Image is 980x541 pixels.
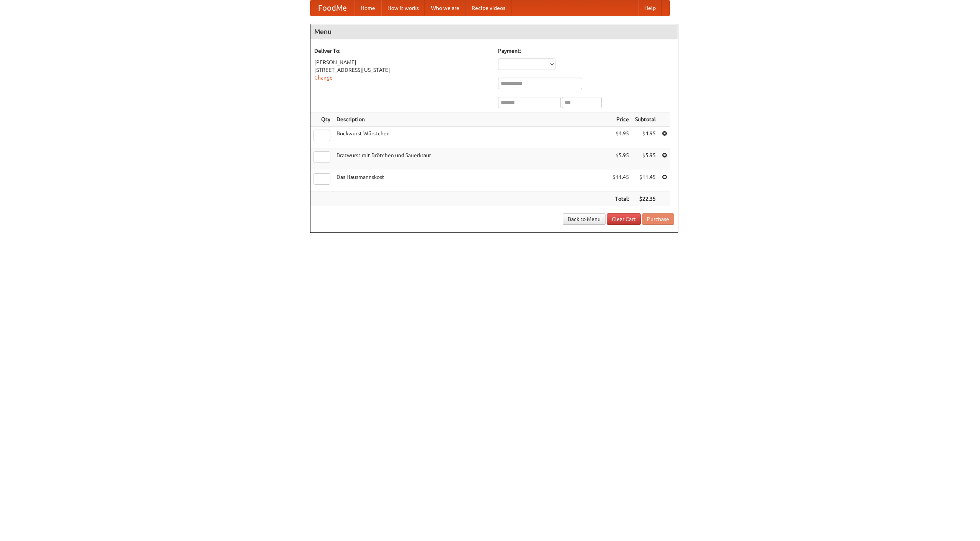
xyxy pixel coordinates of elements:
[609,127,632,148] td: $4.95
[607,213,641,225] a: Clear Cart
[642,213,674,225] button: Purchase
[609,148,632,170] td: $5.95
[465,0,511,16] a: Recipe videos
[609,112,632,127] th: Price
[425,0,465,16] a: Who we are
[310,24,678,39] h4: Menu
[333,170,609,192] td: Das Hausmannskost
[314,58,490,66] div: [PERSON_NAME]
[333,127,609,148] td: Bockwurst Würstchen
[632,148,659,170] td: $5.95
[314,75,333,81] a: Change
[310,112,333,127] th: Qty
[632,112,659,127] th: Subtotal
[314,66,490,74] div: [STREET_ADDRESS][US_STATE]
[609,192,632,206] th: Total:
[381,0,425,16] a: How it works
[563,213,606,225] a: Back to Menu
[632,170,659,192] td: $11.45
[310,0,354,16] a: FoodMe
[609,170,632,192] td: $11.45
[498,47,674,55] h5: Payment:
[632,127,659,148] td: $4.95
[354,0,381,16] a: Home
[314,47,490,55] h5: Deliver To:
[632,192,659,206] th: $22.35
[333,112,609,127] th: Description
[638,0,662,16] a: Help
[333,148,609,170] td: Bratwurst mit Brötchen und Sauerkraut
